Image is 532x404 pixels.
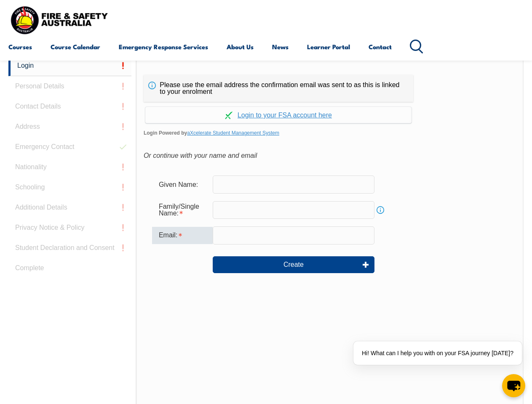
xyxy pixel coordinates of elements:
[225,112,233,119] img: Log in withaxcelerate
[8,37,32,57] a: Courses
[152,199,213,221] div: Family/Single Name is required.
[187,130,279,136] a: aXcelerate Student Management System
[502,374,525,397] button: chat-button
[152,176,213,192] div: Given Name:
[369,37,392,57] a: Contact
[374,204,386,216] a: Info
[227,37,254,57] a: About Us
[144,75,413,102] div: Please use the email address the confirmation email was sent to as this is linked to your enrolment
[152,227,213,244] div: Email is required.
[213,256,374,273] button: Create
[119,37,208,57] a: Emergency Response Services
[144,127,516,139] span: Login Powered by
[144,149,516,162] div: Or continue with your name and email
[307,37,350,57] a: Learner Portal
[272,37,289,57] a: News
[353,341,522,365] div: Hi! What can I help you with on your FSA journey [DATE]?
[51,37,100,57] a: Course Calendar
[8,56,131,76] a: Login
